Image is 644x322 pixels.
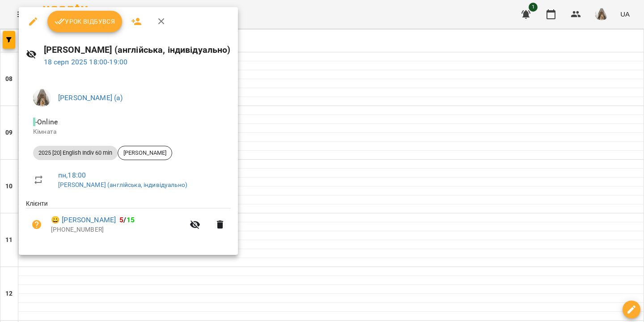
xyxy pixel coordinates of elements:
p: [PHONE_NUMBER] [51,225,184,234]
b: / [119,216,135,224]
span: - Online [33,118,59,126]
a: пн , 18:00 [58,171,86,179]
img: 04cca2b57136c6815cc71ec5f503c4d4.jpeg [33,89,51,107]
span: 15 [127,216,135,224]
span: 5 [119,216,123,224]
a: 😀 [PERSON_NAME] [51,215,116,225]
h6: [PERSON_NAME] (англійська, індивідуально) [44,43,231,57]
span: [PERSON_NAME] [118,149,172,157]
span: Урок відбувся [55,16,115,27]
span: 2025 [20] English Indiv 60 min [33,149,118,157]
a: [PERSON_NAME] (англійська, індивідуально) [58,181,187,188]
p: Кімната [33,127,224,136]
button: Урок відбувся [47,11,123,32]
ul: Клієнти [26,199,231,244]
a: 18 серп 2025 18:00-19:00 [44,58,128,66]
button: Візит ще не сплачено. Додати оплату? [26,214,47,235]
a: [PERSON_NAME] (а) [58,93,123,102]
div: [PERSON_NAME] [118,146,172,160]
